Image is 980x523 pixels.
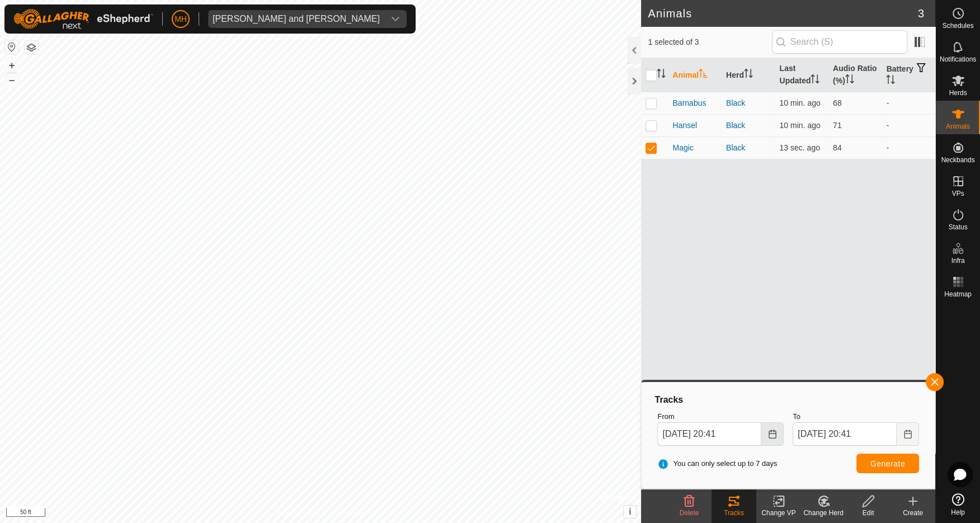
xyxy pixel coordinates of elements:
[870,459,905,468] span: Generate
[891,508,935,518] div: Create
[712,508,756,518] div: Tracks
[680,509,699,517] span: Delete
[940,56,976,63] span: Notifications
[744,70,753,79] p-sorticon: Activate to sort
[25,41,38,54] button: Map Layers
[13,9,153,29] img: Gallagher Logo
[951,190,964,197] span: VPs
[672,120,697,131] span: Hansel
[648,7,917,20] h2: Animals
[779,143,819,152] span: Aug 9, 2025, 8:40 PM
[775,58,828,92] th: Last Updated
[833,143,842,152] span: 84
[657,458,777,469] span: You can only select up to 7 days
[772,30,907,54] input: Search (S)
[648,36,771,48] span: 1 selected of 3
[653,393,924,407] div: Tracks
[761,422,784,446] button: Choose Date
[918,5,924,22] span: 3
[951,257,964,264] span: Infra
[175,13,187,25] span: MH
[946,123,970,130] span: Animals
[856,454,919,473] button: Generate
[699,70,708,79] p-sorticon: Activate to sort
[882,136,935,159] td: -
[276,508,318,519] a: Privacy Policy
[756,508,801,518] div: Change VP
[726,97,771,109] div: Black
[886,77,895,86] p-sorticon: Activate to sort
[629,507,631,516] span: i
[793,411,919,422] label: To
[801,508,846,518] div: Change Herd
[208,10,384,28] span: Rick and Mary Hebbard
[941,157,974,163] span: Neckbands
[5,59,18,72] button: +
[882,58,935,92] th: Battery
[936,489,980,520] a: Help
[726,142,771,154] div: Black
[948,224,967,230] span: Status
[332,508,365,519] a: Contact Us
[846,508,891,518] div: Edit
[624,506,636,518] button: i
[672,97,706,109] span: Barnabus
[811,76,819,85] p-sorticon: Activate to sort
[951,509,965,516] span: Help
[944,291,972,298] span: Heatmap
[779,98,820,107] span: Aug 9, 2025, 8:30 PM
[384,10,407,28] div: dropdown trigger
[213,15,380,23] div: [PERSON_NAME] and [PERSON_NAME]
[668,58,722,92] th: Animal
[949,89,967,96] span: Herds
[833,98,842,107] span: 68
[672,142,693,154] span: Magic
[882,92,935,114] td: -
[722,58,775,92] th: Herd
[726,120,771,131] div: Black
[845,76,854,85] p-sorticon: Activate to sort
[657,411,784,422] label: From
[828,58,882,92] th: Audio Ratio (%)
[779,121,820,130] span: Aug 9, 2025, 8:30 PM
[5,40,18,54] button: Reset Map
[897,422,919,446] button: Choose Date
[942,22,973,29] span: Schedules
[5,73,18,87] button: –
[657,70,666,79] p-sorticon: Activate to sort
[833,121,842,130] span: 71
[882,114,935,136] td: -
